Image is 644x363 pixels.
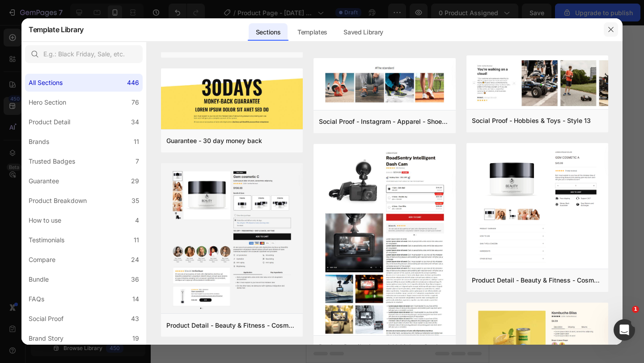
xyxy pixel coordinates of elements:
[614,319,635,341] iframe: Intercom live chat
[131,176,139,186] div: 29
[466,143,608,270] img: pd11.png
[132,294,139,304] div: 14
[25,45,143,63] input: E.g.: Black Friday, Sale, etc.
[632,306,639,313] span: 1
[29,215,61,226] div: How to use
[132,333,139,344] div: 19
[131,117,139,127] div: 34
[135,215,139,226] div: 4
[29,313,64,324] div: Social Proof
[29,235,64,245] div: Testimonials
[161,68,303,131] img: g30.png
[131,97,139,108] div: 76
[29,97,66,108] div: Hero Section
[29,254,55,265] div: Compare
[131,195,139,206] div: 35
[64,78,119,88] div: Choose templates
[68,109,115,118] div: Generate layout
[29,117,70,127] div: Product Detail
[57,150,124,158] span: then drag & drop elements
[166,320,297,331] div: Product Detail - Beauty & Fitness - Cosmetic - Style 18
[166,135,262,146] div: Guarantee - 30 day money back
[319,342,450,352] div: Product Detail - Autos & Vehicles - Dash Cam - Style 36
[29,18,84,41] h2: Template Library
[466,55,608,111] img: sp13.png
[161,163,303,316] img: pd13.png
[472,275,603,286] div: Product Detail - Beauty & Fitness - Cosmetic - Style 16
[29,77,63,88] div: All Sections
[52,4,90,13] span: Mobile ( 408 px)
[134,235,139,245] div: 11
[314,58,455,110] img: sp30.png
[29,333,64,344] div: Brand Story
[29,294,44,304] div: FAQs
[134,136,139,147] div: 11
[127,77,139,88] div: 446
[131,313,139,324] div: 43
[29,176,59,186] div: Guarantee
[29,136,49,147] div: Brands
[64,139,119,148] div: Add blank section
[131,254,139,265] div: 24
[60,89,121,97] span: inspired by CRO experts
[336,23,390,41] div: Saved Library
[73,28,120,35] div: Drop element here
[29,274,49,285] div: Bundle
[67,120,114,128] span: from URL or image
[136,156,139,167] div: 7
[249,23,288,41] div: Sections
[8,58,50,68] span: Add section
[29,195,87,206] div: Product Breakdown
[472,115,591,126] div: Social Proof - Hobbies & Toys - Style 13
[131,274,139,285] div: 36
[29,156,75,167] div: Trusted Badges
[290,23,335,41] div: Templates
[319,116,450,127] div: Social Proof - Instagram - Apparel - Shoes - Style 30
